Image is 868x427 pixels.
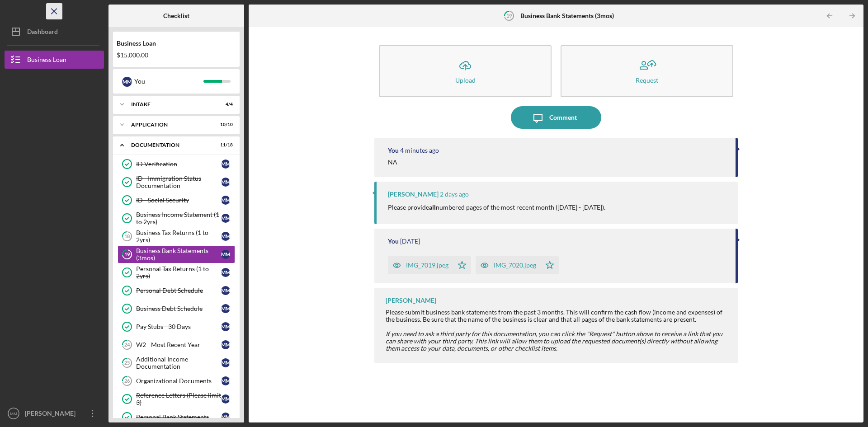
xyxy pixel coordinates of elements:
[118,372,235,390] a: 26Organizational DocumentsMM
[118,336,235,354] a: 24W2 - Most Recent YearMM
[221,286,230,295] div: M M
[27,51,66,71] div: Business Loan
[136,323,221,330] div: Pay Stubs - 30 Days
[136,211,221,225] div: Business Income Statement (1 to 2yrs)
[131,102,210,107] div: Intake
[136,287,221,294] div: Personal Debt Schedule
[388,238,399,245] div: You
[221,358,230,367] div: M M
[131,142,210,148] div: Documentation
[117,52,236,59] div: $15,000.00
[221,304,230,313] div: M M
[400,147,439,154] time: 2025-10-09 15:23
[5,51,104,69] button: Business Loan
[124,234,130,239] tspan: 18
[494,262,536,269] div: IMG_7020.jpeg
[124,252,130,258] tspan: 19
[388,256,471,274] button: IMG_7019.jpeg
[136,175,221,189] div: ID - Immigration Status Documentation
[388,159,397,166] div: NA
[118,354,235,372] a: 25Additional Income DocumentationMM
[406,262,448,269] div: IMG_7019.jpeg
[221,413,230,422] div: M M
[118,227,235,245] a: 18Business Tax Returns (1 to 2yrs)MM
[388,147,399,154] div: You
[136,305,221,312] div: Business Debt Schedule
[118,209,235,227] a: Business Income Statement (1 to 2yrs)MM
[549,106,577,129] div: Comment
[388,202,605,212] p: Please provide numbered pages of the most recent month ([DATE] - [DATE]).
[520,12,614,19] b: Business Bank Statements (3mos)
[379,45,552,97] button: Upload
[221,268,230,277] div: M M
[118,173,235,191] a: ID - Immigration Status DocumentationMM
[136,247,221,262] div: Business Bank Statements (3mos)
[217,102,233,107] div: 4 / 4
[122,77,132,87] div: M M
[506,13,512,19] tspan: 19
[136,229,221,244] div: Business Tax Returns (1 to 2yrs)
[221,322,230,331] div: M M
[221,178,230,187] div: M M
[221,196,230,205] div: M M
[118,191,235,209] a: ID - Social SecurityMM
[386,297,436,304] div: [PERSON_NAME]
[221,214,230,223] div: M M
[136,392,221,406] div: Reference Letters (Please limit 3)
[386,309,729,323] div: Please submit business bank statements from the past 3 months. This will confirm the cash flow (i...
[136,265,221,280] div: Personal Tax Returns (1 to 2yrs)
[221,340,230,349] div: M M
[124,342,130,348] tspan: 24
[429,203,436,211] strong: all
[118,300,235,318] a: Business Debt ScheduleMM
[221,394,230,404] div: M M
[5,23,104,41] button: Dashboard
[118,263,235,282] a: Personal Tax Returns (1 to 2yrs)MM
[136,356,221,370] div: Additional Income Documentation
[386,330,729,352] div: ​
[217,122,233,127] div: 10 / 10
[117,40,236,47] div: Business Loan
[221,160,230,169] div: M M
[131,122,210,127] div: Application
[163,12,189,19] b: Checklist
[221,232,230,241] div: M M
[511,106,601,129] button: Comment
[124,360,130,366] tspan: 25
[124,378,130,384] tspan: 26
[136,160,221,168] div: ID Verification
[118,282,235,300] a: Personal Debt ScheduleMM
[636,77,658,84] div: Request
[118,318,235,336] a: Pay Stubs - 30 DaysMM
[136,197,221,204] div: ID - Social Security
[10,411,17,416] text: MM
[118,155,235,173] a: ID VerificationMM
[221,250,230,259] div: M M
[217,142,233,148] div: 11 / 18
[440,191,469,198] time: 2025-10-07 18:00
[136,413,221,421] div: Personal Bank Statements
[561,45,733,97] button: Request
[476,256,559,274] button: IMG_7020.jpeg
[136,341,221,348] div: W2 - Most Recent Year
[27,23,58,43] div: Dashboard
[388,191,439,198] div: [PERSON_NAME]
[118,408,235,426] a: Personal Bank StatementsMM
[386,330,722,352] em: If you need to ask a third party for this documentation, you can click the "Request" button above...
[221,376,230,385] div: M M
[136,377,221,385] div: Organizational Documents
[455,77,476,84] div: Upload
[134,74,203,89] div: You
[400,238,420,245] time: 2025-10-02 03:21
[118,245,235,263] a: 19Business Bank Statements (3mos)MM
[118,390,235,408] a: Reference Letters (Please limit 3)MM
[5,404,104,422] button: MM[PERSON_NAME] [PERSON_NAME]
